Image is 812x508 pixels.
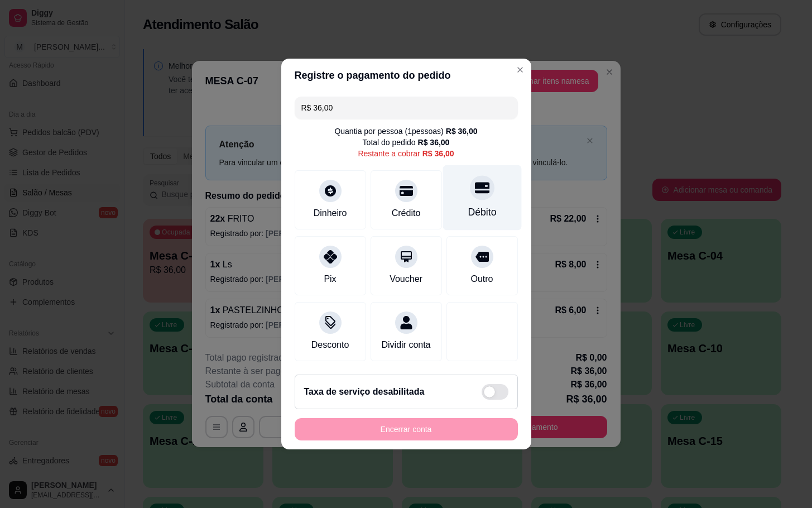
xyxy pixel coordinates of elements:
div: Restante a cobrar [358,148,454,159]
button: Close [511,61,529,79]
input: Ex.: hambúrguer de cordeiro [301,97,511,119]
div: Crédito [392,207,421,220]
div: R$ 36,00 [418,137,450,148]
div: Pix [324,272,336,286]
h2: Taxa de serviço desabilitada [304,385,425,399]
div: Outro [470,272,493,286]
div: R$ 36,00 [446,126,478,137]
div: Dinheiro [314,207,347,220]
div: Débito [468,205,496,219]
div: Total do pedido [363,137,450,148]
header: Registre o pagamento do pedido [281,59,531,92]
div: Quantia por pessoa ( 1 pessoas) [334,126,477,137]
div: R$ 36,00 [422,148,454,159]
div: Voucher [390,272,422,286]
div: Dividir conta [381,338,430,352]
div: Desconto [311,338,349,352]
